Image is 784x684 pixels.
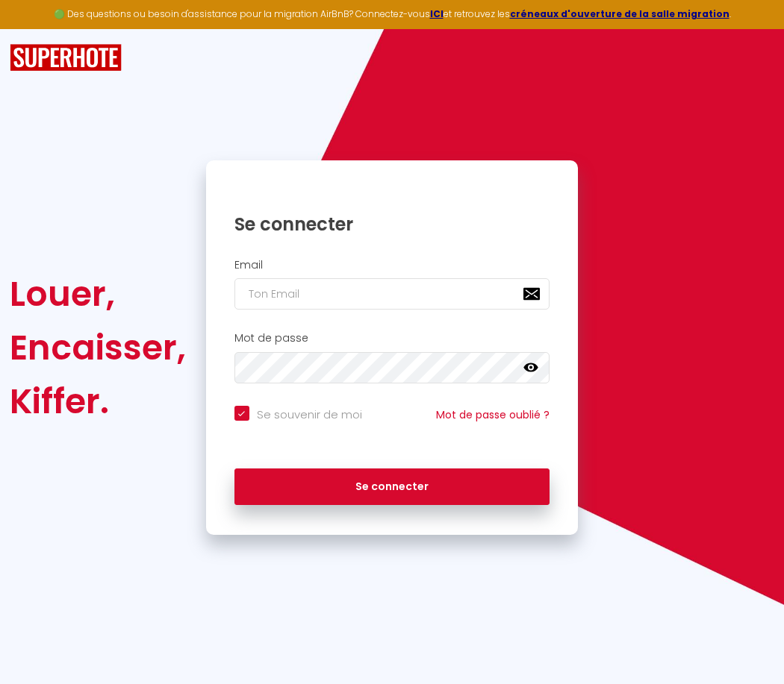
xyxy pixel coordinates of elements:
a: créneaux d'ouverture de la salle migration [510,7,729,20]
a: ICI [430,7,444,20]
a: Mot de passe oublié ? [436,407,550,422]
img: SuperHote logo [10,44,122,72]
input: Ton Email [234,278,550,310]
h1: Se connecter [234,213,550,236]
h2: Email [234,259,550,272]
div: Encaisser, [10,321,186,374]
h2: Mot de passe [234,332,550,345]
button: Se connecter [234,468,550,506]
div: Kiffer. [10,374,186,428]
div: Louer, [10,267,186,321]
